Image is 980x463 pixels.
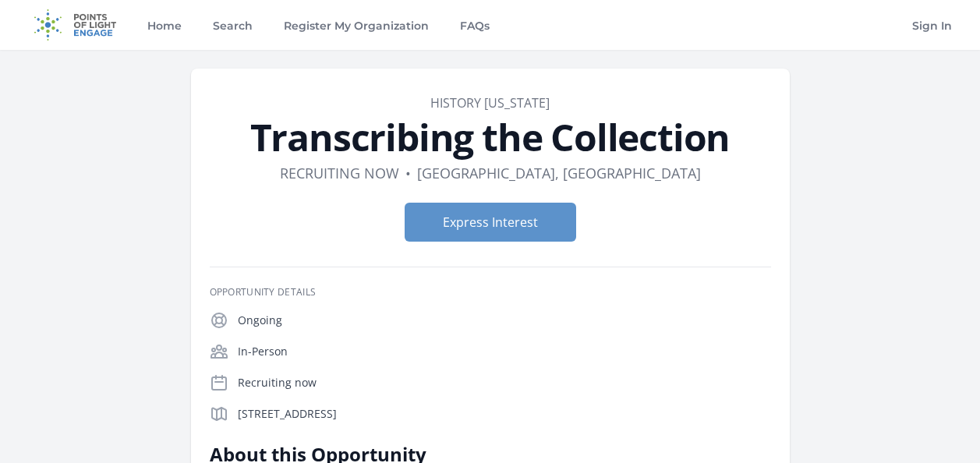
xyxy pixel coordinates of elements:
[417,162,701,184] dd: [GEOGRAPHIC_DATA], [GEOGRAPHIC_DATA]
[238,313,771,328] p: Ongoing
[405,203,576,242] button: Express Interest
[210,286,771,299] h3: Opportunity Details
[238,344,771,359] p: In-Person
[430,94,550,111] a: History [US_STATE]
[280,162,399,184] dd: Recruiting now
[238,375,771,391] p: Recruiting now
[238,406,771,422] p: [STREET_ADDRESS]
[210,118,771,156] h1: Transcribing the Collection
[405,162,411,184] div: •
